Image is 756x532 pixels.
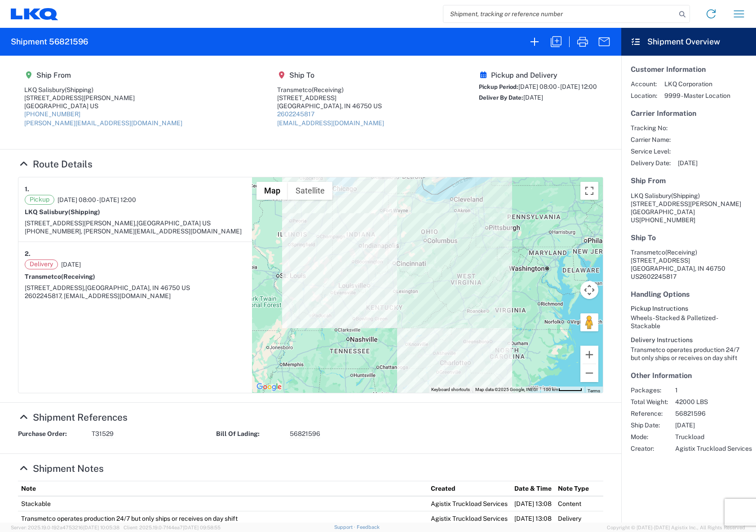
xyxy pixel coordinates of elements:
[631,200,741,207] span: [STREET_ADDRESS][PERSON_NAME]
[511,511,555,526] td: [DATE] 13:08
[24,71,182,79] h5: Ship From
[580,281,598,299] button: Map camera controls
[68,208,100,215] span: (Shipping)
[65,86,93,93] span: (Shipping)
[479,71,597,79] h5: Pickup and Delivery
[277,102,384,110] div: [GEOGRAPHIC_DATA], IN 46750 US
[518,83,597,90] span: [DATE] 08:00 - [DATE] 12:00
[580,182,598,200] button: Toggle fullscreen view
[631,147,671,155] span: Service Level:
[639,273,676,280] span: 2602245817
[639,216,695,224] span: [PHONE_NUMBER]
[61,273,95,280] span: (Receiving)
[664,92,730,100] span: 9999 - Master Location
[555,496,603,511] td: Content
[631,433,668,441] span: Mode:
[631,346,747,362] div: Transmetco operates production 24/7 but only ships or receives on day shift
[631,421,668,429] span: Ship Date:
[523,94,543,101] span: [DATE]
[25,292,246,300] div: 2602245817, [EMAIL_ADDRESS][DOMAIN_NAME]
[631,233,747,242] h5: Ship To
[675,386,752,394] span: 1
[675,421,752,429] span: [DATE]
[25,208,100,215] strong: LKQ Salisbury
[580,364,598,382] button: Zoom out
[631,305,747,312] h6: Pickup Instructions
[24,102,182,110] div: [GEOGRAPHIC_DATA] US
[11,36,88,47] h2: Shipment 56821596
[631,80,657,88] span: Account:
[631,124,671,132] span: Tracking No:
[25,195,54,205] span: Pickup
[18,412,128,423] a: Hide Details
[631,336,747,344] h6: Delivery Instructions
[25,248,31,259] strong: 2.
[85,284,190,291] span: [GEOGRAPHIC_DATA], IN 46750 US
[216,430,283,438] strong: Bill Of Lading:
[475,387,538,392] span: Map data ©2025 Google, INEGI
[580,346,598,364] button: Zoom in
[25,284,85,291] span: [STREET_ADDRESS],
[631,192,671,199] span: LKQ Salisbury
[277,71,384,79] h5: Ship To
[24,110,80,118] a: [PHONE_NUMBER]
[25,273,95,280] strong: Transmetco
[428,496,511,511] td: Agistix Truckload Services
[61,260,81,268] span: [DATE]
[540,387,585,393] button: Map Scale: 100 km per 49 pixels
[479,94,523,101] span: Deliver By Date:
[511,496,555,511] td: [DATE] 13:08
[631,92,657,100] span: Location:
[25,184,29,195] strong: 1.
[277,86,384,94] div: Transmetco
[555,481,603,496] th: Note Type
[25,227,246,235] div: [PHONE_NUMBER], [PERSON_NAME][EMAIL_ADDRESS][DOMAIN_NAME]
[555,511,603,526] td: Delivery
[277,110,314,118] a: 2602245817
[631,65,747,74] h5: Customer Information
[18,481,428,496] th: Note
[675,398,752,406] span: 42000 LBS
[631,248,747,281] address: [GEOGRAPHIC_DATA], IN 46750 US
[631,159,671,167] span: Delivery Date:
[631,136,671,144] span: Carrier Name:
[580,313,598,331] button: Drag Pegman onto the map to open Street View
[288,182,332,200] button: Show satellite imagery
[18,511,428,526] td: Transmetco operates production 24/7 but only ships or receives on day shift
[631,444,668,453] span: Creator:
[18,463,104,474] a: Hide Details
[631,314,747,330] div: Wheels - Stacked & Palletized - Stackable
[428,481,511,496] th: Created
[83,525,119,530] span: [DATE] 10:05:38
[183,525,221,530] span: [DATE] 09:58:55
[277,119,384,127] a: [EMAIL_ADDRESS][DOMAIN_NAME]
[334,524,357,530] a: Support
[443,5,676,22] input: Shipment, tracking or reference number
[511,481,555,496] th: Date & Time
[631,290,747,299] h5: Handling Options
[678,159,698,167] span: [DATE]
[24,86,182,94] div: LKQ Salisbury
[357,524,380,530] a: Feedback
[431,387,470,393] button: Keyboard shortcuts
[18,158,93,170] a: Hide Details
[256,182,288,200] button: Show street map
[631,176,747,185] h5: Ship From
[92,430,114,438] span: T31529
[665,249,697,256] span: (Receiving)
[277,94,384,102] div: [STREET_ADDRESS]
[312,86,344,93] span: (Receiving)
[57,196,136,204] span: [DATE] 08:00 - [DATE] 12:00
[631,109,747,118] h5: Carrier Information
[675,409,752,418] span: 56821596
[631,249,697,264] span: Transmetco [STREET_ADDRESS]
[543,387,558,392] span: 100 km
[24,94,182,102] div: [STREET_ADDRESS][PERSON_NAME]
[588,388,600,393] a: Terms
[25,259,58,269] span: Delivery
[479,84,518,90] span: Pickup Period:
[25,220,137,227] span: [STREET_ADDRESS][PERSON_NAME],
[24,119,182,127] a: [PERSON_NAME][EMAIL_ADDRESS][DOMAIN_NAME]
[254,381,284,393] a: Open this area in Google Maps (opens a new window)
[664,80,730,88] span: LKQ Corporation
